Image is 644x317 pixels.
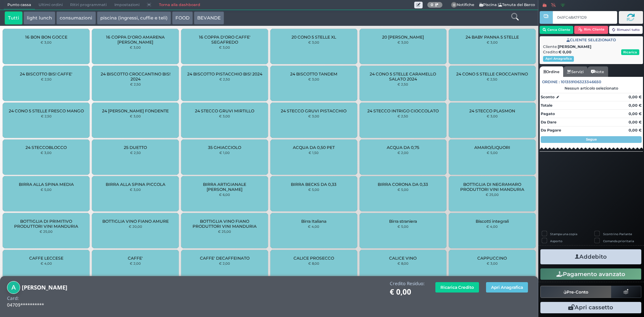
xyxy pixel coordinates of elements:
span: Ritiri programmati [66,0,110,10]
span: BOTTIGLIA VINO FIANO AMURE [102,219,169,224]
span: 24 BISCOTTO BIS! CAFFE' [20,71,72,76]
small: € 2,50 [130,82,141,86]
small: € 1,50 [309,151,319,155]
small: € 2,50 [487,77,497,81]
button: Rim. Cliente [574,26,608,34]
span: Impostazioni [111,0,143,10]
small: € 8,00 [397,261,409,265]
span: CLIENTE SELEZIONATO [567,37,616,43]
span: 24 CONO 5 STELLE CROCCANTINO [456,71,528,76]
small: € 5,00 [41,188,52,192]
small: € 2,50 [219,77,230,81]
button: Ricarica Credito [435,282,479,293]
button: Cerca Cliente [540,26,574,34]
strong: € 0,00 [558,50,572,54]
span: CAPPUCCINO [477,256,507,261]
small: € 3,00 [219,114,230,118]
small: € 3,00 [397,40,409,44]
small: € 5,00 [397,188,409,192]
small: € 3,00 [130,114,141,118]
span: 101359106323346650 [561,79,601,85]
span: Birra straniera [389,219,417,224]
h4: Card: [7,296,19,301]
button: consumazioni [56,11,96,25]
button: Tutti [5,11,22,25]
small: € 3,00 [487,40,498,44]
button: Addebito [540,249,641,264]
span: BIRRA ARTIGIANALE [PERSON_NAME] [187,182,262,192]
small: € 5,00 [308,188,319,192]
span: 20 [PERSON_NAME] [382,35,424,40]
span: AMARO/LIQUORI [474,145,510,150]
small: € 3,00 [308,77,319,81]
small: € 2,00 [219,261,230,265]
h1: € 0,00 [390,288,425,296]
small: € 25,00 [218,229,231,233]
span: BIRRA BECKS DA 0,33 [291,182,336,187]
span: BIRRA CORONA DA 0,33 [378,182,428,187]
small: € 5,00 [397,224,409,228]
label: Scontrino Parlante [603,232,632,236]
span: CALICE VINO [389,256,417,261]
span: CAFFE LECCESE [29,256,63,261]
strong: 0,00 € [629,120,642,124]
button: FOOD [172,11,193,25]
button: Pre-Conto [540,286,611,298]
small: € 3,00 [487,114,498,118]
span: 24 CONO 5 STELLE FRESCO MANGO [9,108,84,113]
small: € 8,00 [308,261,319,265]
strong: Da Pagare [541,128,561,133]
small: € 3,00 [130,188,141,192]
span: CAFFE' DECAFFEINATO [200,256,250,261]
span: CALICE PROSECCO [293,256,334,261]
span: 16 COPPA D'ORO AMARENA [PERSON_NAME] [98,35,173,45]
small: € 5,00 [487,151,498,155]
small: € 25,00 [486,193,499,197]
small: € 6,00 [219,193,230,197]
small: € 4,00 [41,261,52,265]
small: € 4,00 [308,224,319,228]
label: Asporto [550,239,562,243]
small: € 3,00 [487,261,498,265]
strong: Pagato [541,111,555,116]
strong: 0,00 € [629,111,642,116]
small: € 3,00 [308,114,319,118]
span: Biscotti integrali [476,219,509,224]
small: € 25,00 [40,229,53,233]
span: BOTTIGLIA DI NEGRAMARO PRODUTTORI VINI MANDURIA [454,182,530,192]
small: € 2,50 [397,82,408,86]
span: BIRRA ALLA SPINA PICCOLA [106,182,165,187]
small: € 20,00 [129,224,142,228]
small: € 3,00 [41,151,52,155]
div: Credito: [543,49,639,55]
small: € 1,00 [219,151,230,155]
input: Codice Cliente [553,11,617,24]
span: 24 STECCO PLASMON [469,108,515,113]
span: BOTTIGLIA DI PRIMITIVO PRODUTTORI VINI MANDURIA [8,219,84,229]
strong: 0,00 € [629,103,642,108]
small: € 2,50 [41,77,52,81]
small: € 3,00 [308,40,319,44]
small: € 2,50 [397,114,408,118]
button: Apri Anagrafica [486,282,528,293]
span: 16 COPPA D'ORO CAFFE' SEGAFREDO [187,35,262,45]
h4: Credito Residuo: [390,281,425,286]
b: [PERSON_NAME] [558,44,591,49]
button: Pagamento avanzato [540,268,641,280]
small: € 3,00 [219,45,230,49]
img: annalisa anzioso [7,281,20,294]
button: piscina (ingressi, cuffie e teli) [97,11,171,25]
span: CAFFE' [128,256,143,261]
span: 24 BISCOTTO CROCCANTINO BIS! 2024 [98,71,173,82]
small: € 2,50 [41,114,52,118]
small: € 2,50 [130,151,141,155]
strong: 0,00 € [629,128,642,133]
span: 24 [PERSON_NAME] FONDENTE [102,108,169,113]
strong: Segue [586,137,597,142]
div: Cliente: [543,44,639,50]
b: 0 [431,2,433,7]
strong: 0,00 € [629,95,642,99]
span: ACQUA DA 0,50 PET [293,145,335,150]
span: 24 CONO 5 STELLE CARAMELLO SALATO 2024 [365,71,441,82]
button: BEVANDE [194,11,224,25]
